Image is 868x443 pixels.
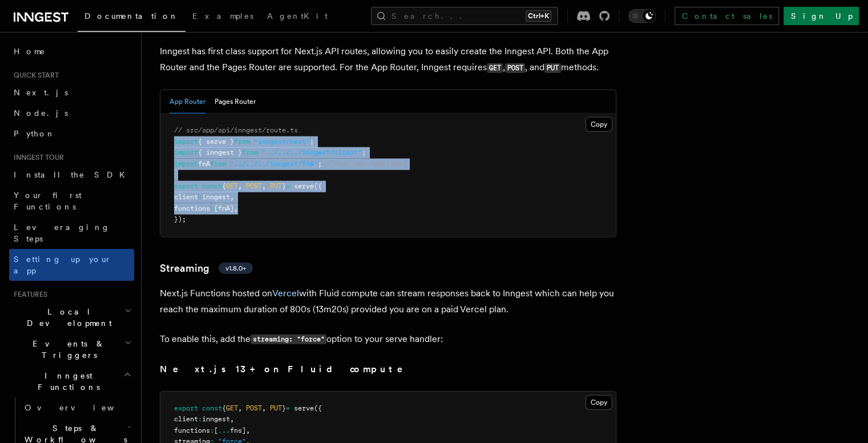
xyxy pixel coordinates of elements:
span: : [198,193,202,201]
code: PUT [544,63,560,73]
span: fnA [198,160,210,168]
code: POST [505,63,525,73]
a: AgentKit [260,3,334,31]
a: Home [9,41,134,62]
span: fns] [230,426,246,434]
span: { serve } [198,138,234,146]
span: functions [174,204,210,212]
span: Examples [192,11,253,21]
span: Quick start [9,71,59,80]
span: AgentKit [267,11,328,21]
kbd: Ctrl+K [526,10,551,22]
span: ; [362,148,366,156]
span: v1.8.0+ [225,264,246,273]
span: const [202,182,222,190]
span: = [286,182,290,190]
a: Python [9,123,134,144]
span: "../../../inngest/client" [262,148,362,156]
button: Events & Triggers [9,333,134,365]
span: from [210,160,226,168]
a: Your first Functions [9,185,134,217]
a: Examples [185,3,260,31]
button: Pages Router [215,90,256,114]
span: const [202,404,222,412]
span: POST [246,182,262,190]
span: [ [214,426,218,434]
span: GET [226,182,238,190]
span: export [174,182,198,190]
span: Local Development [9,306,124,329]
p: Inngest has first class support for Next.js API routes, allowing you to easily create the Inngest... [160,43,616,76]
span: import [174,148,198,156]
code: streaming: "force" [251,335,326,344]
p: To enable this, add the option to your serve handler: [160,331,616,348]
span: serve [294,404,314,412]
span: "inngest/next" [254,138,310,146]
span: Install the SDK [14,170,132,179]
span: Next.js [14,88,68,97]
span: client [174,193,198,201]
span: export [174,404,198,412]
span: "../../../inngest/fnA" [230,160,318,168]
button: Inngest Functions [9,365,134,397]
strong: Next.js 13+ on Fluid compute [160,364,419,374]
a: Leveraging Steps [9,217,134,249]
span: { [222,404,226,412]
code: GET [487,63,503,73]
button: Copy [586,395,612,410]
a: Overview [20,397,134,418]
span: GET [226,404,238,412]
span: Node.js [14,108,68,118]
span: , [262,404,266,412]
span: Overview [25,403,142,412]
span: [fnA] [214,204,234,212]
span: ; [318,160,322,168]
p: Next.js Functions hosted on with Fluid compute can stream responses back to Inngest which can hel... [160,285,616,317]
span: }); [174,215,186,223]
span: Python [14,129,55,138]
span: // src/app/api/inngest/route.ts [174,126,298,134]
a: Vercel [272,288,299,299]
span: Inngest Functions [9,370,123,393]
span: : [198,415,202,423]
span: Home [14,46,46,57]
span: : [210,426,214,434]
span: , [230,193,234,201]
span: : [210,204,214,212]
span: , [238,404,242,412]
a: Setting up your app [9,249,134,281]
span: inngest [202,193,230,201]
span: , [234,204,238,212]
span: Setting up your app [14,255,112,275]
span: Your first Functions [14,191,82,211]
a: Contact sales [675,7,779,25]
button: Local Development [9,301,134,333]
span: import [174,138,198,146]
span: = [286,404,290,412]
span: { [222,182,226,190]
span: Features [9,290,47,299]
a: Node.js [9,103,134,123]
span: Inngest tour [9,153,64,162]
span: , [246,426,250,434]
span: Leveraging Steps [14,223,110,243]
span: Documentation [84,11,179,21]
span: , [238,182,242,190]
button: Toggle dark mode [628,9,656,23]
span: } [282,182,286,190]
span: { inngest } [198,148,242,156]
span: inngest [202,415,230,423]
span: , [230,415,234,423]
span: POST [246,404,262,412]
span: ... [218,426,230,434]
a: Install the SDK [9,164,134,185]
span: } [282,404,286,412]
span: // Your own functions [322,160,406,168]
span: from [242,148,258,156]
span: ; [310,138,314,146]
span: import [174,160,198,168]
span: ({ [314,404,322,412]
span: serve [294,182,314,190]
a: Sign Up [784,7,859,25]
span: Events & Triggers [9,338,124,361]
